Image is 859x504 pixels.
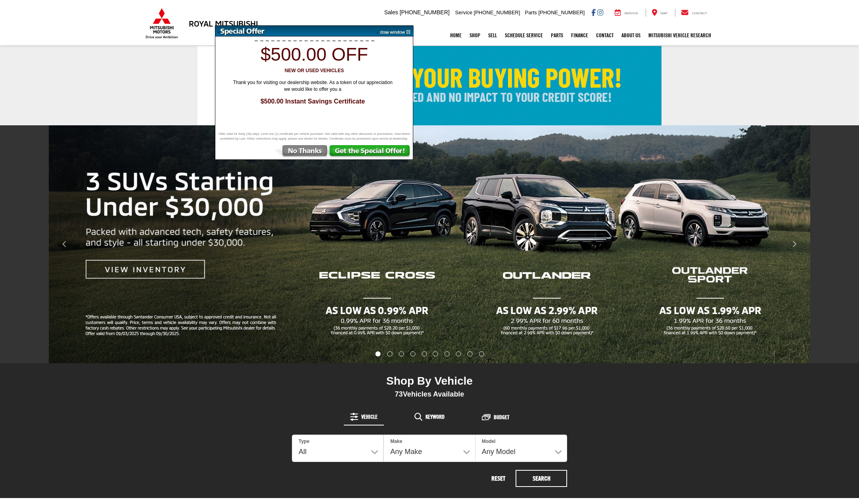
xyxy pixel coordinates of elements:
[197,46,662,125] img: Check Your Buying Power
[422,351,427,356] li: Go to slide number 5.
[445,351,450,356] li: Go to slide number 7.
[617,25,644,45] a: About Us
[597,9,603,15] a: Instagram: Click to visit our Instagram page
[410,351,415,356] li: Go to slide number 4.
[591,9,596,15] a: Facebook: Click to visit our Facebook page
[466,25,484,45] a: Shop
[224,97,402,106] span: $500.00 Instant Savings Certificate
[361,414,378,420] span: Vehicle
[292,390,567,399] div: Vehicles Available
[217,132,412,141] span: Offer valid for thirty (30) days. Limit one (1) certificate per vehicle purchase. Not valid with ...
[624,11,638,15] span: Service
[395,390,403,398] span: 73
[479,351,484,356] li: Go to slide number 10.
[399,351,404,356] li: Go to slide number 3.
[516,470,567,487] button: Search
[220,68,409,73] h3: New or Used Vehicles
[474,10,520,15] span: [PHONE_NUMBER]
[482,470,514,487] button: Reset
[567,25,592,45] a: Finance
[692,11,707,15] span: Contact
[675,9,713,17] a: Contact
[390,438,402,445] label: Make
[189,19,258,28] h3: Royal Mitsubishi
[501,25,547,45] a: Schedule Service: Opens in a new tab
[730,141,859,347] button: Click to view next picture.
[525,10,537,15] span: Parts
[299,438,309,445] label: Type
[375,351,380,356] li: Go to slide number 1.
[446,25,466,45] a: Home
[215,26,374,36] img: Special Offer
[144,8,180,39] img: Mitsubishi
[400,9,450,15] span: [PHONE_NUMBER]
[384,9,398,15] span: Sales
[538,10,585,15] span: [PHONE_NUMBER]
[228,79,398,93] span: Thank you for visiting our dealership website. As a token of our appreciation we would like to of...
[329,145,413,159] img: Get the Special Offer
[609,9,644,17] a: Service
[387,351,392,356] li: Go to slide number 2.
[661,11,667,15] span: Map
[455,10,472,15] span: Service
[482,438,496,445] label: Model
[220,44,409,65] h1: $500.00 off
[49,125,810,363] img: 3 SUVs Starting Under $30,000
[547,25,567,45] a: Parts: Opens in a new tab
[494,414,509,420] span: Budget
[374,26,414,36] img: close window
[592,25,617,45] a: Contact
[433,351,438,356] li: Go to slide number 6.
[468,351,473,356] li: Go to slide number 9.
[292,374,567,390] div: Shop By Vehicle
[456,351,461,356] li: Go to slide number 8.
[646,9,673,17] a: Map
[426,414,445,420] span: Keyword
[274,145,329,159] img: No Thanks, Continue to Website
[644,25,715,45] a: Mitsubishi Vehicle Research
[484,25,501,45] a: Sell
